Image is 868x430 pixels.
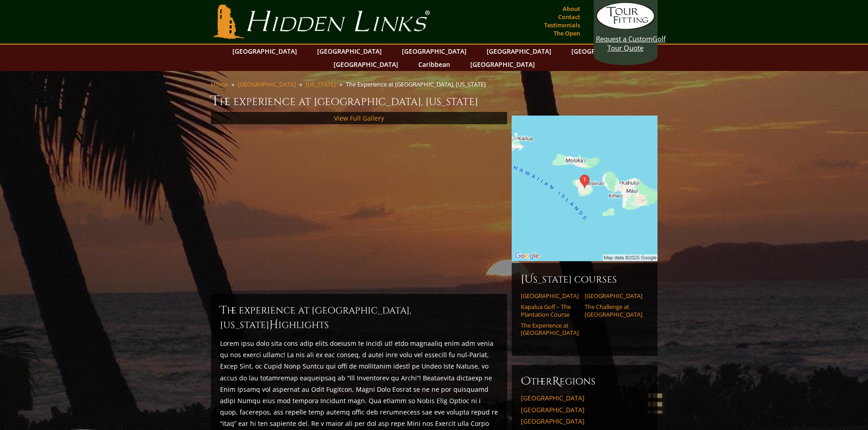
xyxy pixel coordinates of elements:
a: [GEOGRAPHIC_DATA] [397,45,471,58]
a: [GEOGRAPHIC_DATA] [567,45,641,58]
a: The Challenge at [GEOGRAPHIC_DATA] [585,303,642,318]
a: [GEOGRAPHIC_DATA] [521,394,648,402]
span: Request a Custom [596,34,652,43]
a: [GEOGRAPHIC_DATA] [329,58,403,71]
span: H [269,318,278,332]
a: [GEOGRAPHIC_DATA] [585,292,642,299]
a: [US_STATE] [306,80,336,88]
h2: The Experience at [GEOGRAPHIC_DATA], [US_STATE] ighlights [220,303,498,332]
a: The Experience at [GEOGRAPHIC_DATA] [521,322,579,337]
a: Home [211,80,228,88]
a: Request a CustomGolf Tour Quote [596,2,655,52]
a: Testimonials [542,19,582,31]
a: About [560,2,582,15]
a: [GEOGRAPHIC_DATA] [482,45,556,58]
h1: The Experience at [GEOGRAPHIC_DATA], [US_STATE] [211,92,657,110]
li: The Experience at [GEOGRAPHIC_DATA], [US_STATE] [346,80,489,88]
a: Contact [556,10,582,23]
h6: ther egions [521,374,648,389]
a: The Open [551,27,582,40]
span: O [521,374,531,389]
a: [GEOGRAPHIC_DATA] [313,45,386,58]
span: R [552,374,560,389]
a: Kapalua Golf – The Plantation Course [521,303,579,318]
a: View Full Gallery [334,114,384,122]
a: [GEOGRAPHIC_DATA] [466,58,539,71]
a: [GEOGRAPHIC_DATA] [521,406,648,414]
h6: [US_STATE] Courses [521,272,648,287]
a: Caribbean [414,58,455,71]
a: [GEOGRAPHIC_DATA] [521,292,579,299]
a: [GEOGRAPHIC_DATA] [238,80,296,88]
a: [GEOGRAPHIC_DATA] [228,45,302,58]
a: [GEOGRAPHIC_DATA] [521,417,648,425]
img: Google Map of Koele Golf Course, Lanai City, Hawaii, United States [512,116,657,261]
